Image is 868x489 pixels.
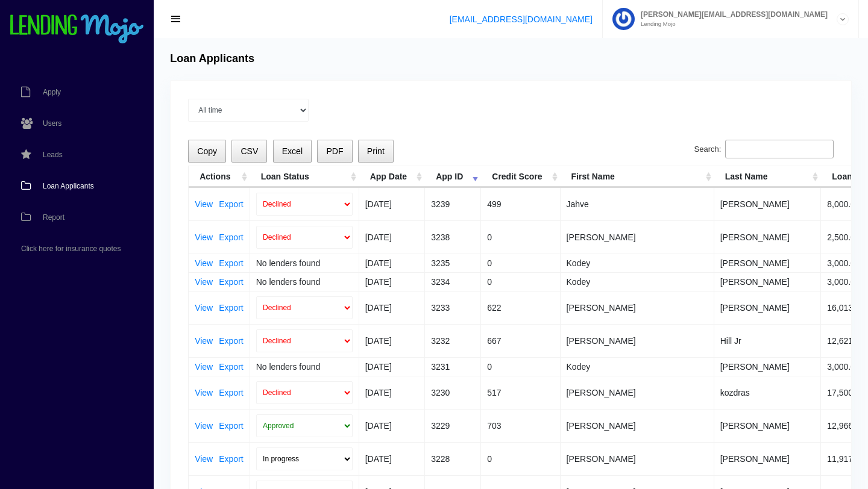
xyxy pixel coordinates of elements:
td: 517 [481,376,560,409]
a: Export [219,259,243,267]
td: 3233 [425,291,481,324]
a: View [195,200,213,208]
td: 3235 [425,254,481,272]
small: Lending Mojo [635,21,828,27]
td: 3229 [425,409,481,442]
td: 3228 [425,442,481,475]
td: 0 [481,357,560,376]
span: Excel [282,146,303,156]
td: [PERSON_NAME] [561,324,714,357]
td: Hill Jr [714,324,822,357]
td: [PERSON_NAME] [714,357,822,376]
td: Kodey [561,254,714,272]
td: 499 [481,187,560,220]
th: Last Name: activate to sort column ascending [714,166,822,187]
span: Leads [43,151,63,158]
a: Export [219,304,243,312]
td: [DATE] [359,272,425,291]
td: [PERSON_NAME] [561,409,714,442]
button: Excel [273,140,312,163]
td: [DATE] [359,376,425,409]
span: CSV [241,146,258,156]
td: [PERSON_NAME] [561,291,714,324]
td: 703 [481,409,560,442]
a: View [195,363,213,371]
a: View [195,455,213,463]
td: 0 [481,220,560,254]
a: View [195,388,213,397]
td: No lenders found [250,272,359,291]
a: [EMAIL_ADDRESS][DOMAIN_NAME] [450,14,593,24]
label: Search: [694,140,834,159]
a: View [195,233,213,241]
span: Click here for insurance quotes [21,245,121,252]
span: Loan Applicants [43,182,94,190]
td: 3239 [425,187,481,220]
td: Kodey [561,357,714,376]
td: [PERSON_NAME] [561,376,714,409]
td: 667 [481,324,560,357]
a: Export [219,200,243,208]
span: Apply [43,89,61,96]
th: App Date: activate to sort column ascending [359,166,425,187]
span: [PERSON_NAME][EMAIL_ADDRESS][DOMAIN_NAME] [635,11,828,18]
td: 3231 [425,357,481,376]
td: 0 [481,254,560,272]
td: Jahve [561,187,714,220]
span: Copy [197,146,217,156]
a: Export [219,422,243,430]
td: [PERSON_NAME] [714,409,822,442]
a: Export [219,337,243,345]
img: logo-small.png [9,14,145,45]
span: Users [43,120,61,127]
td: 3234 [425,272,481,291]
a: View [195,278,213,286]
td: [PERSON_NAME] [714,442,822,475]
a: Export [219,233,243,241]
button: CSV [231,140,267,163]
span: Report [43,214,64,221]
button: PDF [317,140,352,163]
h4: Loan Applicants [170,52,254,66]
td: [PERSON_NAME] [561,220,714,254]
td: [PERSON_NAME] [561,442,714,475]
td: Kodey [561,272,714,291]
td: [PERSON_NAME] [714,254,822,272]
a: View [195,304,213,312]
a: Export [219,388,243,397]
td: 3232 [425,324,481,357]
td: No lenders found [250,357,359,376]
th: First Name: activate to sort column ascending [561,166,714,187]
a: Export [219,278,243,286]
td: 0 [481,272,560,291]
td: [PERSON_NAME] [714,272,822,291]
td: 3230 [425,376,481,409]
a: View [195,337,213,345]
span: PDF [326,146,343,156]
td: [DATE] [359,291,425,324]
td: [DATE] [359,220,425,254]
button: Print [358,140,394,163]
th: Actions: activate to sort column ascending [189,166,250,187]
td: [PERSON_NAME] [714,187,822,220]
a: Export [219,455,243,463]
td: [DATE] [359,187,425,220]
span: Print [367,146,385,156]
td: [DATE] [359,324,425,357]
td: [DATE] [359,442,425,475]
td: No lenders found [250,254,359,272]
td: [DATE] [359,357,425,376]
th: Credit Score: activate to sort column ascending [481,166,560,187]
td: 0 [481,442,560,475]
td: [PERSON_NAME] [714,220,822,254]
td: kozdras [714,376,822,409]
th: Loan Status: activate to sort column ascending [250,166,359,187]
a: View [195,259,213,267]
td: 622 [481,291,560,324]
td: 3238 [425,220,481,254]
td: [DATE] [359,409,425,442]
td: [PERSON_NAME] [714,291,822,324]
img: Profile image [612,8,635,30]
input: Search: [725,140,834,159]
th: App ID: activate to sort column ascending [425,166,481,187]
